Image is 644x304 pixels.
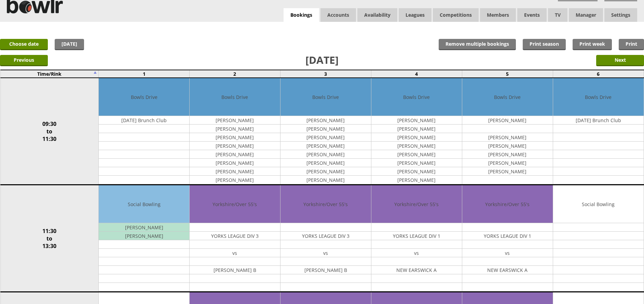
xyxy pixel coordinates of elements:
[99,185,189,223] td: Social Bowling
[553,116,644,125] td: [DATE] Brunch Club
[462,70,553,78] td: 5
[280,142,371,150] td: [PERSON_NAME]
[439,39,516,50] input: Remove multiple bookings
[280,116,371,125] td: [PERSON_NAME]
[99,70,190,78] td: 1
[371,125,462,133] td: [PERSON_NAME]
[371,249,462,257] td: vs
[0,78,99,185] td: 09:30 to 11:30
[280,249,371,257] td: vs
[462,266,553,274] td: NEW EARSWICK A
[462,232,553,240] td: YORKS LEAGUE DIV 1
[371,167,462,176] td: [PERSON_NAME]
[523,39,566,50] a: Print season
[190,266,280,274] td: [PERSON_NAME] B
[190,167,280,176] td: [PERSON_NAME]
[280,159,371,167] td: [PERSON_NAME]
[99,116,189,125] td: [DATE] Brunch Club
[190,142,280,150] td: [PERSON_NAME]
[280,185,371,223] td: Yorkshire/Over 55's
[371,185,462,223] td: Yorkshire/Over 55's
[280,150,371,159] td: [PERSON_NAME]
[280,125,371,133] td: [PERSON_NAME]
[55,39,84,50] a: [DATE]
[371,159,462,167] td: [PERSON_NAME]
[371,116,462,125] td: [PERSON_NAME]
[619,39,644,50] a: Print
[284,8,319,22] a: Bookings
[280,78,371,116] td: Bowls Drive
[0,185,99,292] td: 11:30 to 13:30
[357,8,397,22] a: Availability
[190,125,280,133] td: [PERSON_NAME]
[517,8,547,22] a: Events
[462,150,553,159] td: [PERSON_NAME]
[190,176,280,184] td: [PERSON_NAME]
[371,150,462,159] td: [PERSON_NAME]
[280,133,371,142] td: [PERSON_NAME]
[371,133,462,142] td: [PERSON_NAME]
[190,185,280,223] td: Yorkshire/Over 55's
[280,266,371,274] td: [PERSON_NAME] B
[280,167,371,176] td: [PERSON_NAME]
[553,185,644,223] td: Social Bowling
[320,8,356,22] span: Accounts
[371,232,462,240] td: YORKS LEAGUE DIV 1
[548,8,567,22] span: TV
[462,133,553,142] td: [PERSON_NAME]
[399,8,431,22] a: Leagues
[99,78,189,116] td: Bowls Drive
[596,55,644,66] input: Next
[190,78,280,116] td: Bowls Drive
[99,232,189,240] td: [PERSON_NAME]
[99,223,189,232] td: [PERSON_NAME]
[190,133,280,142] td: [PERSON_NAME]
[462,159,553,167] td: [PERSON_NAME]
[190,249,280,257] td: vs
[280,232,371,240] td: YORKS LEAGUE DIV 3
[462,249,553,257] td: vs
[190,159,280,167] td: [PERSON_NAME]
[0,70,99,78] td: Time/Rink
[462,78,553,116] td: Bowls Drive
[371,176,462,184] td: [PERSON_NAME]
[280,70,371,78] td: 3
[190,150,280,159] td: [PERSON_NAME]
[190,116,280,125] td: [PERSON_NAME]
[480,8,516,22] span: Members
[280,176,371,184] td: [PERSON_NAME]
[569,8,603,22] span: Manager
[371,266,462,274] td: NEW EARSWICK A
[553,78,644,116] td: Bowls Drive
[371,70,462,78] td: 4
[462,167,553,176] td: [PERSON_NAME]
[371,142,462,150] td: [PERSON_NAME]
[371,78,462,116] td: Bowls Drive
[553,70,644,78] td: 6
[189,70,280,78] td: 2
[190,232,280,240] td: YORKS LEAGUE DIV 3
[433,8,479,22] a: Competitions
[462,185,553,223] td: Yorkshire/Over 55's
[462,142,553,150] td: [PERSON_NAME]
[573,39,612,50] a: Print week
[604,8,637,22] span: Settings
[462,116,553,125] td: [PERSON_NAME]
